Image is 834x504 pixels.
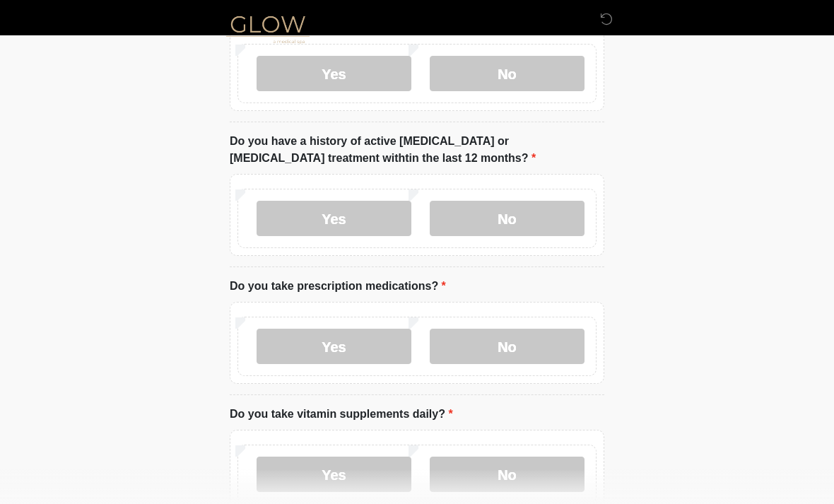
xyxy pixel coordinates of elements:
[257,329,411,364] label: Yes
[257,457,411,492] label: Yes
[257,201,411,236] label: Yes
[230,406,453,423] label: Do you take vitamin supplements daily?
[230,133,604,167] label: Do you have a history of active [MEDICAL_DATA] or [MEDICAL_DATA] treatment withtin the last 12 mo...
[430,56,585,91] label: No
[216,11,320,47] img: Glow Medical Spa Logo
[230,278,446,295] label: Do you take prescription medications?
[257,56,411,91] label: Yes
[430,329,585,364] label: No
[430,457,585,492] label: No
[430,201,585,236] label: No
